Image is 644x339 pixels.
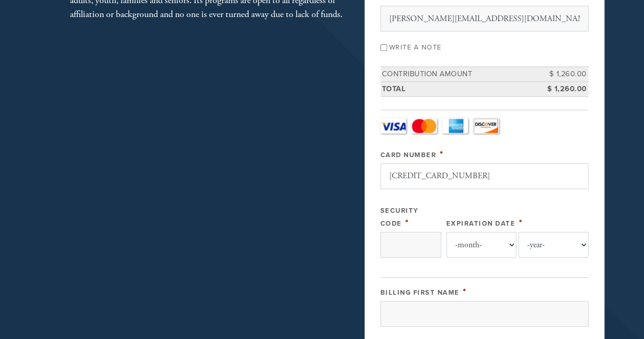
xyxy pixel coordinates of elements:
td: Total [380,81,542,96]
td: $ 1,260.00 [542,67,588,82]
td: Contribution Amount [380,67,542,82]
label: Card Number [380,151,437,159]
a: MasterCard [411,118,437,133]
span: This field is required. [440,148,444,160]
label: Expiration Date [446,219,516,228]
span: This field is required. [463,286,467,297]
label: Security Code [380,207,419,228]
a: Visa [380,118,406,133]
span: This field is required. [519,217,523,228]
select: Expiration Date month [446,232,516,258]
span: This field is required. [405,217,409,228]
a: Discover [473,118,499,133]
label: Billing First Name [380,289,460,297]
select: Expiration Date year [518,232,588,258]
td: $ 1,260.00 [542,81,588,96]
a: Amex [442,118,468,133]
label: Write a note [389,43,442,52]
